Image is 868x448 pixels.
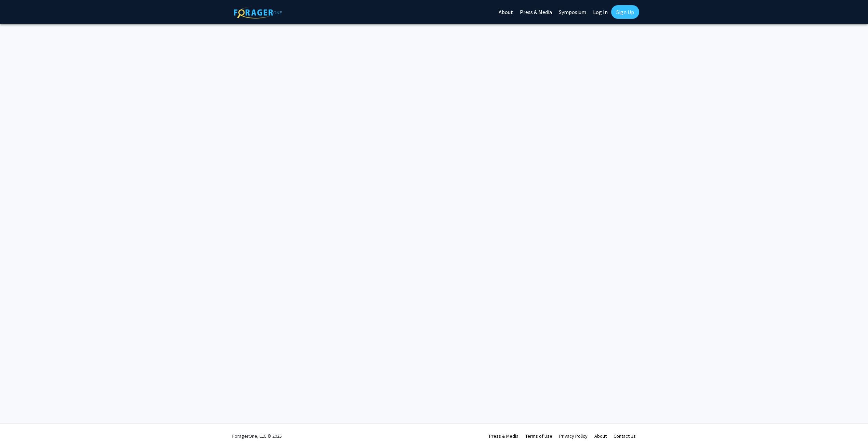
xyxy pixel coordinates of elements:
a: About [594,433,607,439]
a: Press & Media [489,433,518,439]
img: ForagerOne Logo [234,7,282,18]
a: Terms of Use [525,433,552,439]
div: ForagerOne, LLC © 2025 [232,424,282,448]
a: Privacy Policy [559,433,588,439]
a: Sign Up [611,5,639,19]
a: Contact Us [614,433,636,439]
